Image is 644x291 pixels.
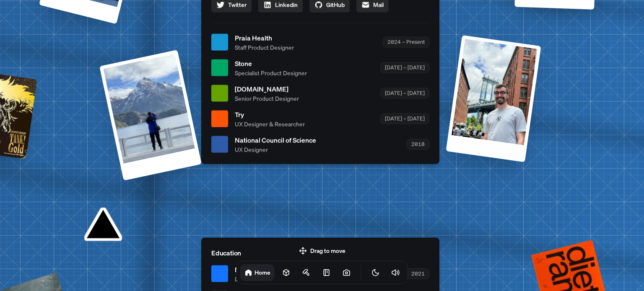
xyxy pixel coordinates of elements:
[235,94,299,103] span: Senior Product Designer
[228,0,247,9] span: Twitter
[254,268,270,276] h1: Home
[235,43,294,52] span: Staff Product Designer
[235,145,316,154] span: UX Designer
[407,139,429,149] div: 2018
[235,135,316,145] span: National Council of Science
[235,109,305,119] span: Try
[235,84,299,94] span: [DOMAIN_NAME]
[235,58,307,68] span: Stone
[275,0,298,9] span: Linkedin
[380,62,429,73] div: [DATE] – [DATE]
[373,0,384,9] span: Mail
[235,33,294,43] span: Praia Health
[211,247,429,258] p: Education
[367,264,384,281] button: Toggle Theme
[387,264,404,281] button: Toggle Audio
[235,119,305,128] span: UX Designer & Researcher
[235,68,307,77] span: Specialist Product Designer
[380,113,429,124] div: [DATE] – [DATE]
[407,268,429,279] div: 2021
[240,264,275,281] a: Home
[383,37,429,47] div: 2024 – Present
[380,88,429,98] div: [DATE] – [DATE]
[326,0,345,9] span: GitHub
